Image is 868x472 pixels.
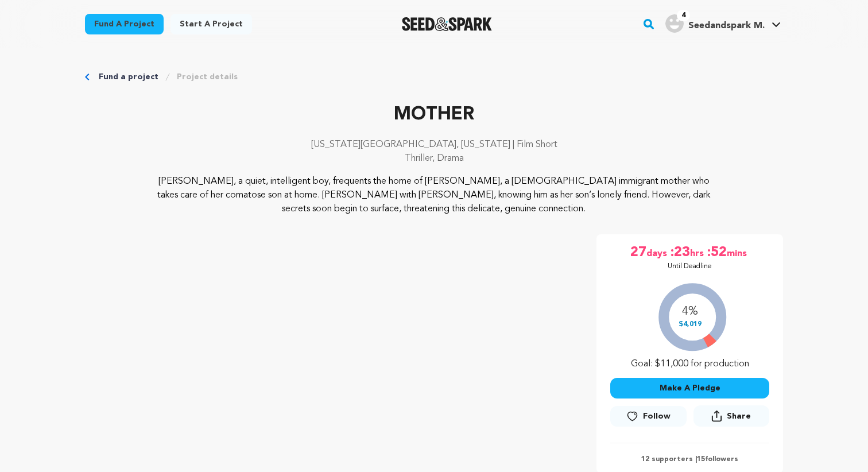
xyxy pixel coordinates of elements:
span: days [646,243,669,262]
span: 27 [630,243,646,262]
span: Seedandspark M. [688,21,765,30]
span: Seedandspark M.'s Profile [663,12,783,36]
div: Seedandspark M.'s Profile [665,14,765,33]
span: Share [693,405,769,431]
a: Fund a project [85,14,164,34]
button: Share [693,405,769,427]
div: Breadcrumb [85,71,783,83]
p: [PERSON_NAME], a quiet, intelligent boy, frequents the home of [PERSON_NAME], a [DEMOGRAPHIC_DATA... [155,175,714,216]
span: :52 [706,243,727,262]
button: Follow [610,406,686,427]
p: Thriller, Drama [85,152,783,165]
span: :23 [669,243,690,262]
span: mins [727,243,749,262]
p: [US_STATE][GEOGRAPHIC_DATA], [US_STATE] | Film Short [85,138,783,152]
span: 4 [677,10,690,21]
a: Seedandspark M.'s Profile [663,12,783,33]
img: user.png [665,14,684,33]
a: Fund a project [99,71,158,83]
p: MOTHER [85,101,783,129]
span: Follow [643,411,671,422]
span: hrs [690,243,706,262]
p: Until Deadline [668,262,712,271]
a: Seed&Spark Homepage [402,17,492,31]
span: 15 [697,456,705,463]
a: Project details [177,71,238,83]
span: Share [727,411,751,422]
button: Make A Pledge [610,378,769,399]
img: Seed&Spark Logo Dark Mode [402,17,492,31]
p: 12 supporters | followers [610,455,769,464]
a: Start a project [170,14,252,34]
